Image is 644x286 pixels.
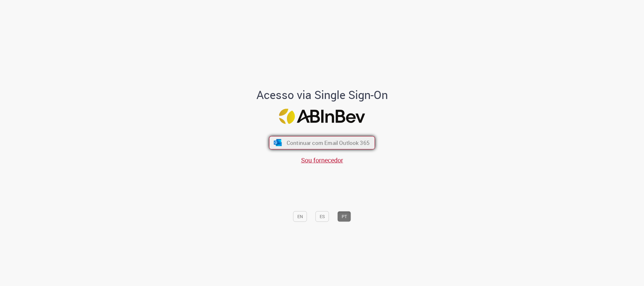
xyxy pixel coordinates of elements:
a: Sou fornecedor [301,156,343,164]
img: Logo ABInBev [279,109,365,124]
button: EN [293,211,307,222]
img: ícone Azure/Microsoft 360 [273,139,282,146]
button: ícone Azure/Microsoft 360 Continuar com Email Outlook 365 [269,136,375,150]
h1: Acesso via Single Sign-On [235,89,409,101]
button: PT [338,211,351,222]
span: Continuar com Email Outlook 365 [287,139,370,146]
button: ES [316,211,329,222]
